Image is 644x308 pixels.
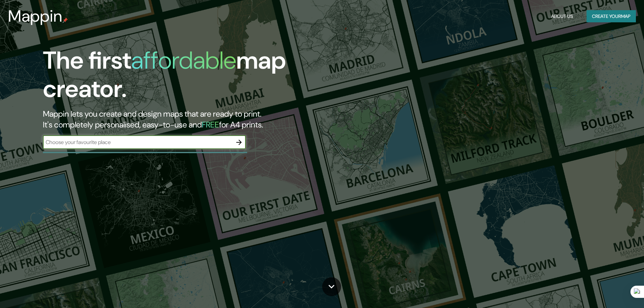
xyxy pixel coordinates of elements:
[8,7,63,26] h3: Mappin
[43,109,365,130] h2: Mappin lets you create and design maps that are ready to print. It's completely personalised, eas...
[202,119,219,130] h5: FREE
[63,18,68,23] img: mappin-pin
[548,10,576,23] button: About Us
[43,138,232,146] input: Choose your favourite place
[131,45,236,76] h1: affordable
[587,10,636,23] button: Create yourmap
[43,46,365,109] h1: The first map creator.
